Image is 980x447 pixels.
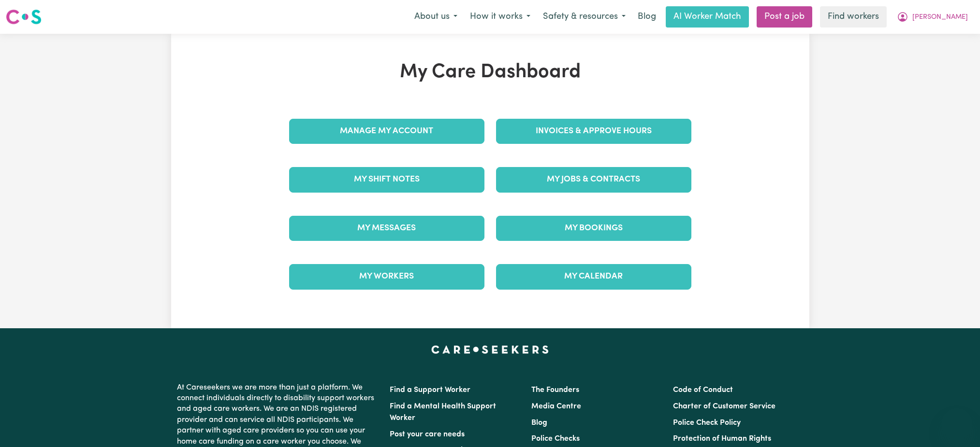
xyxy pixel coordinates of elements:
[531,386,579,394] a: The Founders
[632,6,662,28] a: Blog
[496,264,691,289] a: My Calendar
[6,8,42,26] img: Careseekers logo
[941,408,972,439] iframe: Button to launch messaging window
[531,403,581,410] a: Media Centre
[666,6,749,28] a: AI Worker Match
[496,119,691,144] a: Invoices & Approve Hours
[431,346,549,353] a: Careseekers home page
[531,419,547,427] a: Blog
[891,7,974,27] button: My Account
[289,167,484,192] a: My Shift Notes
[464,7,537,27] button: How it works
[673,435,771,443] a: Protection of Human Rights
[283,61,697,84] h1: My Care Dashboard
[531,435,580,443] a: Police Checks
[820,6,887,28] a: Find workers
[673,403,775,410] a: Charter of Customer Service
[390,386,470,394] a: Find a Support Worker
[6,6,42,28] a: Careseekers logo
[757,6,812,28] a: Post a job
[537,7,632,27] button: Safety & resources
[673,419,741,427] a: Police Check Policy
[496,167,691,192] a: My Jobs & Contracts
[673,386,733,394] a: Code of Conduct
[289,119,484,144] a: Manage My Account
[289,264,484,289] a: My Workers
[390,431,465,438] a: Post your care needs
[408,7,464,27] button: About us
[496,216,691,241] a: My Bookings
[390,403,496,422] a: Find a Mental Health Support Worker
[289,216,484,241] a: My Messages
[912,12,968,23] span: [PERSON_NAME]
